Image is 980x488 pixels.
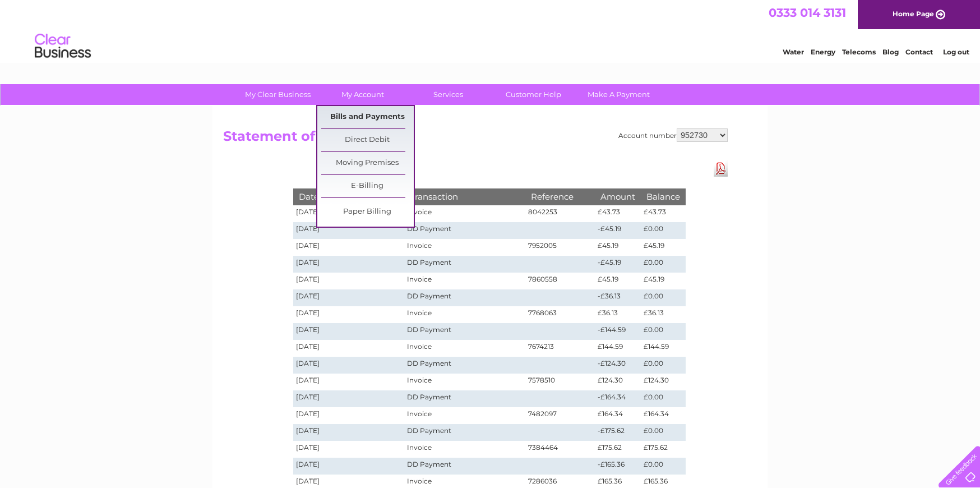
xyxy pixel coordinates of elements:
td: £36.13 [641,306,686,323]
td: DD Payment [404,222,525,239]
td: 8042253 [525,205,595,222]
td: [DATE] [293,323,404,340]
td: £0.00 [641,390,686,407]
td: [DATE] [293,205,404,222]
div: Clear Business is a trading name of Verastar Limited (registered in [GEOGRAPHIC_DATA] No. 3667643... [226,6,756,54]
a: Paper Billing [321,201,414,223]
td: Invoice [404,374,525,390]
td: -£164.34 [595,390,641,407]
th: Date [293,188,404,205]
a: Bills and Payments [321,106,414,128]
td: Invoice [404,205,525,222]
td: [DATE] [293,239,404,256]
td: -£144.59 [595,323,641,340]
td: £45.19 [641,239,686,256]
td: Invoice [404,441,525,458]
td: [DATE] [293,340,404,357]
td: DD Payment [404,357,525,374]
td: £0.00 [641,357,686,374]
td: -£45.19 [595,256,641,273]
td: 7482097 [525,407,595,424]
td: Invoice [404,340,525,357]
td: £0.00 [641,458,686,475]
td: [DATE] [293,222,404,239]
td: Invoice [404,306,525,323]
td: [DATE] [293,374,404,390]
a: Download Pdf [714,160,728,177]
td: 7578510 [525,374,595,390]
td: £45.19 [641,273,686,289]
a: Contact [905,48,933,56]
td: DD Payment [404,289,525,306]
td: £0.00 [641,222,686,239]
a: My Clear Business [232,84,324,105]
a: Moving Premises [321,152,414,174]
td: [DATE] [293,458,404,475]
td: £36.13 [595,306,641,323]
td: £0.00 [641,424,686,441]
a: E-Billing [321,175,414,197]
a: 0333 014 3131 [769,6,846,20]
img: logo.png [34,29,91,63]
td: 7674213 [525,340,595,357]
td: Invoice [404,239,525,256]
td: £45.19 [595,273,641,289]
td: £124.30 [595,374,641,390]
td: [DATE] [293,390,404,407]
td: DD Payment [404,323,525,340]
th: Balance [641,188,686,205]
a: Direct Debit [321,129,414,151]
td: [DATE] [293,306,404,323]
th: Reference [525,188,595,205]
td: 7384464 [525,441,595,458]
td: £43.73 [595,205,641,222]
td: -£165.36 [595,458,641,475]
a: My Account [317,84,409,105]
td: [DATE] [293,273,404,289]
td: 7860558 [525,273,595,289]
td: £43.73 [641,205,686,222]
td: [DATE] [293,289,404,306]
td: 7768063 [525,306,595,323]
td: DD Payment [404,458,525,475]
td: [DATE] [293,441,404,458]
td: £0.00 [641,256,686,273]
td: £144.59 [595,340,641,357]
td: £45.19 [595,239,641,256]
td: £144.59 [641,340,686,357]
td: [DATE] [293,424,404,441]
td: Invoice [404,273,525,289]
td: DD Payment [404,424,525,441]
td: £164.34 [595,407,641,424]
a: Log out [943,48,969,56]
td: £175.62 [641,441,686,458]
a: Blog [882,48,899,56]
td: £124.30 [641,374,686,390]
td: £164.34 [641,407,686,424]
td: £0.00 [641,323,686,340]
td: -£45.19 [595,222,641,239]
td: DD Payment [404,256,525,273]
a: Water [783,48,804,56]
a: Services [402,84,494,105]
th: Amount [595,188,641,205]
td: -£124.30 [595,357,641,374]
td: £175.62 [595,441,641,458]
td: [DATE] [293,256,404,273]
th: Transaction [404,188,525,205]
div: Account number [618,128,728,142]
a: Make A Payment [572,84,665,105]
td: Invoice [404,407,525,424]
a: Telecoms [842,48,876,56]
td: -£175.62 [595,424,641,441]
a: Customer Help [487,84,580,105]
a: Energy [811,48,835,56]
td: £0.00 [641,289,686,306]
td: [DATE] [293,357,404,374]
td: DD Payment [404,390,525,407]
td: 7952005 [525,239,595,256]
h2: Statement of Accounts [223,128,728,150]
td: -£36.13 [595,289,641,306]
td: [DATE] [293,407,404,424]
